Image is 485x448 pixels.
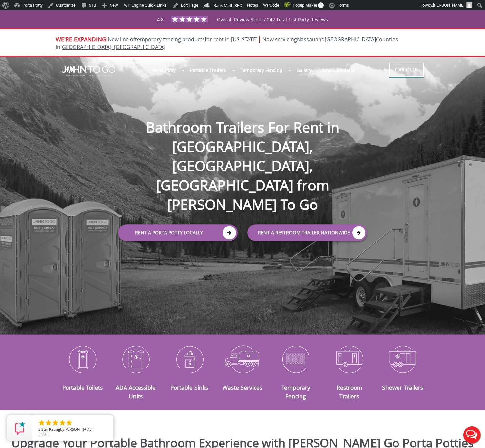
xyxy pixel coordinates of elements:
[62,384,103,391] a: Portable Toilets
[38,419,46,427] li: 
[38,427,108,432] span: by
[318,2,324,8] span: 1
[116,384,156,400] a: ADA Accessible Units
[258,34,261,43] span: |
[213,3,242,8] span: Rank Math SEO
[65,419,73,427] li: 
[60,44,165,51] a: [GEOGRAPHIC_DATA], [GEOGRAPHIC_DATA]
[13,421,27,435] img: Review Rating
[147,63,181,77] a: Porta Potty
[38,431,50,436] span: [DATE]
[51,419,59,427] li: 
[297,36,315,43] a: Nassau
[157,16,164,23] span: 4.8
[235,63,288,77] a: Temporary Fencing
[381,342,424,376] img: Shower-Trailers-icon_N.png
[389,63,424,77] a: Contact Us
[274,342,318,376] img: Temporary-Fencing-cion_N.png
[64,427,93,432] span: [PERSON_NAME]
[45,419,52,427] li: 
[167,342,211,376] img: Portable-Sinks-icon_N.png
[317,63,361,77] a: Unit Calculator
[61,342,104,376] img: Portable-Toilets-icon_N.png
[111,97,374,214] h1: Bathroom Trailers For Rent in [GEOGRAPHIC_DATA], [GEOGRAPHIC_DATA], [GEOGRAPHIC_DATA] from [PERSO...
[170,384,208,391] a: Portable Sinks
[41,427,60,432] span: Star Rating
[135,36,205,43] a: temporary fencing products
[56,35,108,43] span: WE'RE EXPANDING:
[217,16,328,36] span: Overall Review Score / 242 Total 1-st Party Reviews
[382,384,423,391] a: Shower Trailers
[38,427,40,432] span: 5
[459,422,485,448] button: Live Chat
[221,342,264,376] img: Waste-Services-icon_N.png
[291,63,317,77] a: Gallery
[327,342,371,376] img: Restroom-Trailers-icon_N.png
[56,36,398,51] span: New line of for rent in [US_STATE]
[281,384,310,400] a: Temporary Fencing
[325,36,376,43] a: [GEOGRAPHIC_DATA]
[433,3,464,8] span: [PERSON_NAME]
[337,384,362,400] a: Restroom Trailers
[118,224,238,241] a: Rent a Porta Potty Locally
[184,63,231,77] a: Portable Trailers
[61,66,115,77] img: JOHN to go
[58,419,66,427] li: 
[223,384,262,391] a: Waste Services
[247,224,367,241] a: rent a RESTROOM TRAILER Nationwide
[114,342,158,376] img: ADA-Accessible-Units-icon_N.png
